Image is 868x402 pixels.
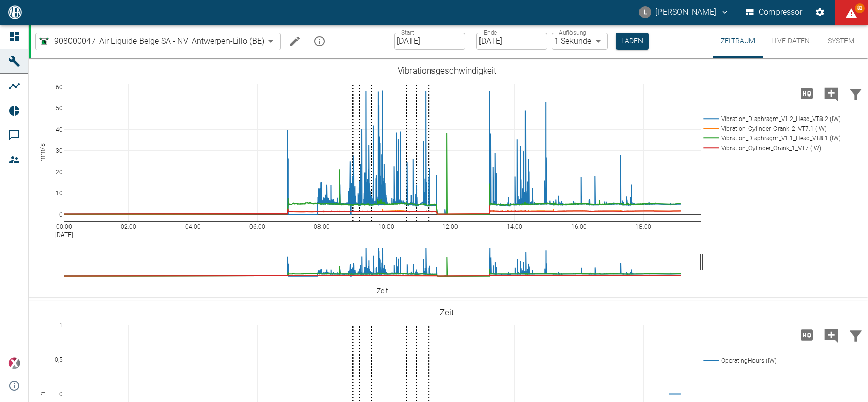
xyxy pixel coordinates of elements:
div: L [639,6,651,18]
button: Live-Daten [763,25,818,58]
span: 908000047_Air Liquide Belge SA - NV_Antwerpen-Lillo (BE) [54,35,264,47]
button: Daten filtern [843,80,868,107]
label: Ende [484,28,497,37]
button: Laden [616,33,649,50]
button: System [818,25,864,58]
label: Start [401,28,414,37]
img: logo [7,5,23,19]
button: mission info [309,31,330,52]
button: luca.corigliano@neuman-esser.com [637,3,731,21]
input: DD.MM.YYYY [394,33,465,50]
span: Hohe Auflösung [794,329,819,339]
span: 83 [855,3,865,13]
div: 1 Sekunde [552,33,608,50]
img: Xplore Logo [8,357,20,369]
button: Zeitraum [713,25,763,58]
button: Einstellungen [811,3,829,21]
input: DD.MM.YYYY [476,33,547,50]
p: – [468,35,473,47]
button: Kommentar hinzufügen [819,322,843,348]
span: Hohe Auflösung [794,88,819,98]
button: Machine bearbeiten [285,31,305,52]
button: Kommentar hinzufügen [819,80,843,107]
button: Compressor [744,3,805,21]
button: Daten filtern [843,322,868,348]
label: Auflösung [559,28,586,37]
a: 908000047_Air Liquide Belge SA - NV_Antwerpen-Lillo (BE) [38,35,264,48]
